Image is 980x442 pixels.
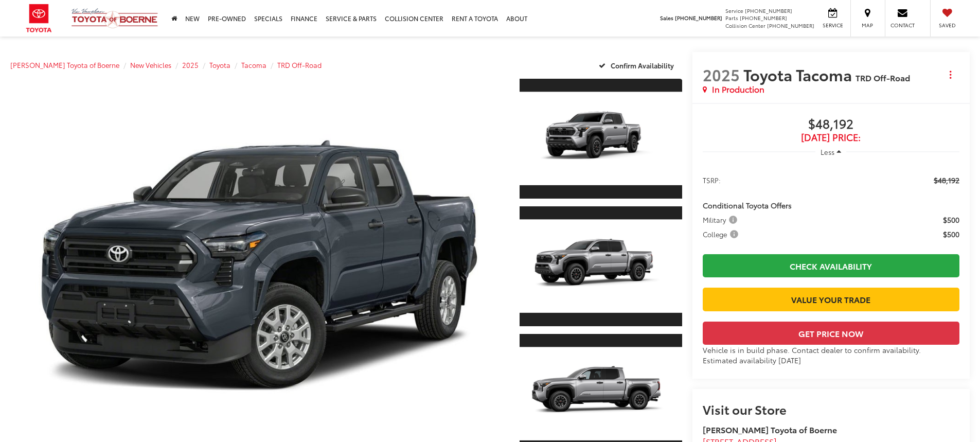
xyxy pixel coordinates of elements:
a: Expand Photo 1 [520,78,682,200]
span: Toyota Tacoma [743,63,856,85]
span: Saved [936,22,958,29]
span: [PHONE_NUMBER] [745,7,792,14]
img: Vic Vaughan Toyota of Boerne [71,8,158,29]
button: Military [703,215,741,225]
span: Sales [660,14,673,22]
span: TSRP: [703,175,721,185]
span: Military [703,215,739,225]
span: $48,192 [703,117,959,132]
a: Expand Photo 2 [520,205,682,327]
a: New Vehicles [130,60,171,69]
span: Collision Center [725,22,765,29]
span: $48,192 [934,175,959,185]
span: $500 [943,229,959,239]
img: 2025 Toyota Tacoma TRD Off-Road [518,347,683,440]
div: Vehicle is in build phase. Contact dealer to confirm availability. Estimated availability [DATE] [703,345,959,365]
a: Toyota [209,60,230,69]
a: TRD Off-Road [277,60,322,69]
a: Value Your Trade [703,288,959,311]
span: dropdown dots [950,70,951,79]
a: 2025 [182,60,199,69]
span: Contact [890,22,915,29]
button: Less [815,143,846,161]
span: Service [725,7,743,14]
h2: Visit our Store [703,402,959,416]
strong: [PERSON_NAME] Toyota of Boerne [703,423,837,435]
span: $500 [943,215,959,225]
button: Confirm Availability [593,56,682,74]
a: Tacoma [241,60,266,69]
span: Less [821,147,834,156]
button: College [703,229,742,239]
span: Service [821,22,844,29]
span: [PHONE_NUMBER] [767,22,814,29]
img: 2025 Toyota Tacoma TRD Off-Road [518,220,683,313]
a: Check Availability [703,254,959,277]
span: Parts [725,14,738,22]
span: Conditional Toyota Offers [703,200,792,210]
span: [PHONE_NUMBER] [675,14,722,22]
button: Get Price Now [703,322,959,345]
span: [PHONE_NUMBER] [740,14,787,22]
button: Actions [941,65,959,83]
span: Map [856,22,879,29]
span: TRD Off-Road [856,72,910,83]
span: [DATE] Price: [703,132,959,143]
a: [PERSON_NAME] Toyota of Boerne [10,60,119,69]
span: College [703,229,740,239]
span: In Production [712,83,764,95]
span: Confirm Availability [611,61,674,70]
span: 2025 [703,63,740,85]
img: 2025 Toyota Tacoma TRD Off-Road [518,92,683,185]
